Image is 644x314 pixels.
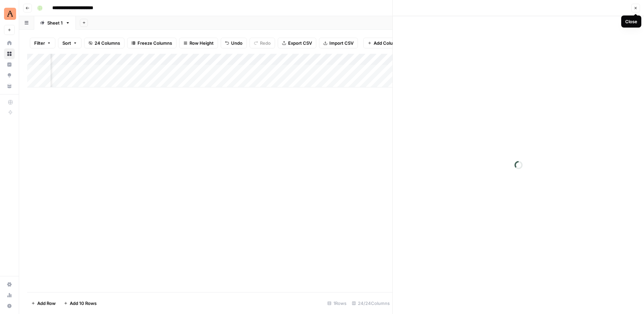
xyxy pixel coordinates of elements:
[374,40,399,46] span: Add Column
[319,38,358,48] button: Import CSV
[58,38,82,48] button: Sort
[47,19,63,26] div: Sheet 1
[349,298,392,309] div: 24/24 Columns
[4,38,15,48] a: Home
[4,8,16,20] img: Animalz Logo
[250,38,275,48] button: Redo
[4,290,15,301] a: Usage
[288,40,312,46] span: Export CSV
[4,81,15,91] a: Your Data
[60,298,101,309] button: Add 10 Rows
[62,40,71,46] span: Sort
[37,300,56,307] span: Add Row
[325,298,349,309] div: 1 Rows
[190,40,214,46] span: Row Height
[30,38,55,48] button: Filter
[4,59,15,70] a: Insights
[70,300,97,307] span: Add 10 Rows
[4,5,15,22] button: Workspace: Animalz
[625,18,637,25] div: Close
[138,40,172,46] span: Freeze Columns
[27,298,60,309] button: Add Row
[179,38,218,48] button: Row Height
[84,38,124,48] button: 24 Columns
[363,38,404,48] button: Add Column
[34,16,76,30] a: Sheet 1
[4,301,15,311] button: Help + Support
[127,38,176,48] button: Freeze Columns
[231,40,243,46] span: Undo
[260,40,271,46] span: Redo
[4,279,15,290] a: Settings
[95,40,120,46] span: 24 Columns
[278,38,316,48] button: Export CSV
[4,48,15,59] a: Browse
[329,40,354,46] span: Import CSV
[34,40,45,46] span: Filter
[221,38,247,48] button: Undo
[4,70,15,81] a: Opportunities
